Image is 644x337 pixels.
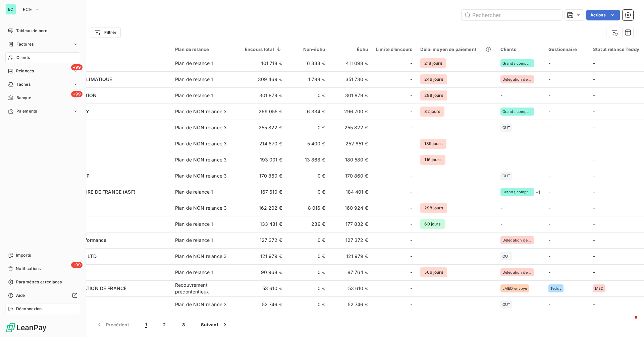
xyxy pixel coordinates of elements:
div: Plan de relance 1 [175,60,213,67]
div: Plan de relance 1 [175,269,213,276]
span: - [410,301,412,308]
img: Logo LeanPay [5,322,47,333]
td: 0 € [286,280,329,296]
span: - [548,60,550,66]
span: Paramètres et réglages [16,279,62,285]
td: 177 832 € [329,216,372,232]
span: 60 jours [420,219,444,229]
span: 82 jours [420,107,444,117]
span: 288 jours [420,90,447,100]
td: 121 979 € [329,248,372,264]
div: Échu [333,47,368,52]
span: Tâches [16,81,31,87]
td: 90 968 € [241,264,286,280]
td: 0 € [286,248,329,264]
td: 184 401 € [329,184,372,200]
span: - [548,125,550,130]
span: Notifications [16,266,41,272]
td: 239 € [286,216,329,232]
td: 0 € [286,232,329,248]
span: - [548,189,550,195]
span: - [593,92,595,98]
span: OUT [502,302,510,307]
div: Plan de relance 1 [175,76,213,83]
span: SOLUTION ISOLATION DE FRANCE [46,285,126,291]
div: Plan de NON relance 3 [175,124,227,131]
span: - [500,205,502,211]
span: - [410,140,412,147]
td: 255 822 € [329,120,372,136]
span: - [548,221,550,227]
span: Tableau de bord [16,28,47,34]
button: 3 [174,318,193,332]
td: 1 788 € [286,71,329,87]
span: - [593,269,595,275]
td: 255 822 € [241,120,286,136]
span: Factures [16,41,34,47]
td: 180 580 € [329,152,372,168]
span: - [410,253,412,260]
span: - [500,141,502,146]
td: 411 098 € [329,55,372,71]
td: 214 870 € [241,136,286,152]
a: Aide [5,290,80,301]
span: Teddy [550,286,561,290]
input: Rechercher [462,10,562,20]
td: 269 055 € [241,104,286,120]
span: - [548,157,550,162]
td: 0 € [286,264,329,280]
td: 52 746 € [241,296,286,313]
span: - [410,221,412,227]
td: 170 860 € [241,168,286,184]
button: Précédent [88,318,137,332]
div: Plan de NON relance 3 [175,205,227,211]
span: - [593,205,595,211]
td: 301 879 € [329,87,372,104]
span: Banque [16,95,31,101]
span: 1 [145,321,147,328]
td: 6 333 € [286,55,329,71]
td: 309 469 € [241,71,286,87]
td: 8 016 € [286,200,329,216]
div: Plan de NON relance 3 [175,140,227,147]
td: 133 481 € [241,216,286,232]
span: Relances [16,68,34,74]
span: Délégation de paiement [502,77,532,81]
span: - [548,253,550,259]
button: Suivant [193,318,236,332]
span: - [410,189,412,195]
td: 252 851 € [329,136,372,152]
span: Grands comptes [502,110,532,114]
span: - [410,124,412,131]
span: Déconnexion [16,306,42,312]
div: EC [5,4,16,15]
span: OUT [502,174,510,178]
span: +99 [71,91,83,97]
span: 246 jours [420,74,447,84]
td: 53 610 € [241,280,286,296]
span: Délégation de paiement [502,270,532,274]
td: 351 730 € [329,71,372,87]
span: 218 jours [420,58,446,68]
span: + 1 [535,189,540,196]
td: 6 334 € [286,104,329,120]
td: 52 746 € [329,296,372,313]
td: 296 700 € [329,104,372,120]
span: - [500,92,502,98]
div: Encours total [245,47,282,52]
div: Plan de NON relance 3 [175,301,227,308]
div: Délai moyen de paiement [420,47,492,52]
div: Plan de relance 1 [175,221,213,227]
td: 5 400 € [286,136,329,152]
span: - [593,189,595,195]
span: Délégation de paiement [502,238,532,242]
span: - [548,173,550,179]
span: Clients [16,55,30,61]
span: - [410,60,412,67]
span: - [410,237,412,244]
span: 189 jours [420,139,446,149]
td: 193 001 € [241,152,286,168]
td: 301 879 € [241,87,286,104]
td: 0 € [286,87,329,104]
div: Non-échu [290,47,325,52]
